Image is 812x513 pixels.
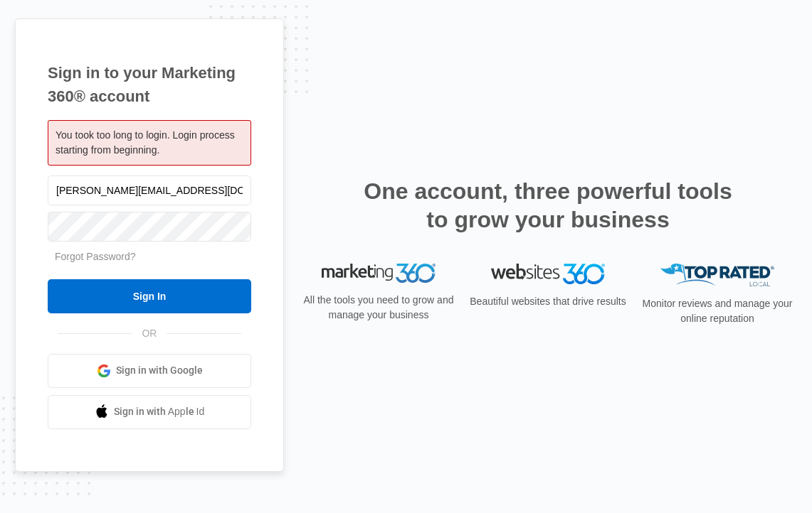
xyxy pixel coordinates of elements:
span: Sign in with Google [116,363,203,378]
input: Email [48,175,251,205]
span: You took too long to login. Login process starting from beginning. [56,129,235,156]
a: Sign in with Apple Id [48,395,251,429]
img: Marketing 360 [322,264,436,283]
img: Websites 360 [491,264,605,284]
p: All the tools you need to grow and manage your business [299,293,458,323]
a: Sign in with Google [48,354,251,388]
img: Top Rated Local [660,264,774,287]
a: Forgot Password? [55,251,136,262]
p: Monitor reviews and manage your online reputation [638,296,797,326]
h2: One account, three powerful tools to grow your business [359,177,737,234]
h1: Sign in to your Marketing 360® account [48,61,251,108]
p: Beautiful websites that drive results [468,294,628,309]
input: Sign In [48,279,251,313]
span: OR [132,326,167,341]
span: Sign in with Apple Id [114,404,205,419]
